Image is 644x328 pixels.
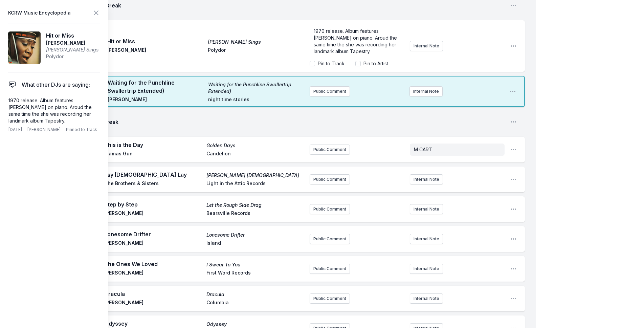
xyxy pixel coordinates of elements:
button: Internal Note [410,204,443,214]
span: Pinned to Track [66,127,97,132]
label: Pin to Artist [363,60,388,67]
button: Open playlist item options [510,295,517,302]
button: Internal Note [410,293,443,304]
span: [PERSON_NAME] [104,269,202,278]
span: The Brothers & Sisters [104,180,202,188]
span: What other DJs are saying: [22,81,90,89]
span: The Ones We Loved [104,260,202,268]
span: Odyssey [104,320,202,328]
span: Odyssey [206,321,305,328]
span: M CART [414,147,432,152]
button: Public Comment [310,234,350,244]
label: Pin to Track [318,60,345,67]
span: Lonesome Drifter [206,232,305,238]
span: Columbia [206,299,305,307]
span: Bearsville Records [206,210,305,218]
img: Odetta Sings [8,31,41,64]
span: Polydor [46,53,98,60]
span: [PERSON_NAME] [104,299,202,307]
span: [PERSON_NAME] [27,127,61,132]
span: [PERSON_NAME] [DEMOGRAPHIC_DATA] [206,172,305,179]
span: Break [103,118,505,126]
button: Public Comment [310,86,350,96]
span: [PERSON_NAME] [108,96,204,104]
span: [PERSON_NAME] [104,210,202,218]
span: This is the Day [104,141,202,149]
button: Public Comment [310,174,350,184]
span: Hit or Miss [46,31,98,40]
span: KCRW Music Encyclopedia [8,8,71,18]
span: [PERSON_NAME] [107,47,204,55]
button: Public Comment [310,293,350,304]
span: I Swear To You [206,261,305,268]
span: Break [106,1,505,9]
span: Let the Rough Side Drag [206,202,305,209]
span: 1970 release. Album features [PERSON_NAME] on piano. Aroud the same time the she was recording he... [314,28,398,54]
button: Internal Note [410,234,443,244]
span: Lonesome Drifter [104,230,202,238]
span: Step by Step [104,200,202,209]
button: Open playlist item options [510,265,517,272]
span: Dracula [206,291,305,298]
button: Internal Note [410,41,443,51]
span: [PERSON_NAME] Sings [46,46,98,53]
span: Mamas Gun [104,150,202,158]
button: Open playlist item options [510,43,517,49]
span: Light in the Attic Records [206,180,305,188]
button: Open playlist item options [509,88,516,95]
p: 1970 release. Album features [PERSON_NAME] on piano. Aroud the same time the she was recording he... [8,97,97,124]
span: Waiting for the Punchline Swallertrip Extended) [108,79,204,95]
button: Open playlist item options [510,206,517,213]
span: Hit or Miss [107,37,204,45]
button: Open playlist item options [510,176,517,183]
button: Open playlist item options [510,2,517,9]
button: Public Comment [310,204,350,214]
span: Dracula [104,290,202,298]
button: Internal Note [410,174,443,184]
span: [PERSON_NAME] [46,40,98,46]
span: [DATE] [8,127,22,132]
button: Open playlist item options [510,236,517,242]
span: [PERSON_NAME] [104,240,202,248]
span: Polydor [208,47,305,55]
button: Open playlist item options [510,146,517,153]
span: Lay [DEMOGRAPHIC_DATA] Lay [104,171,202,179]
span: [PERSON_NAME] Sings [208,39,305,45]
button: Public Comment [310,145,350,155]
span: Island [206,240,305,248]
span: Golden Days [206,142,305,149]
button: Internal Note [409,86,443,96]
button: Open playlist item options [510,118,517,125]
span: First Word Records [206,269,305,278]
button: Public Comment [310,264,350,274]
span: night time stories [208,96,305,104]
button: Internal Note [410,264,443,274]
span: Candelion [206,150,305,158]
span: Waiting for the Punchline Swallertrip Extended) [208,81,305,95]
